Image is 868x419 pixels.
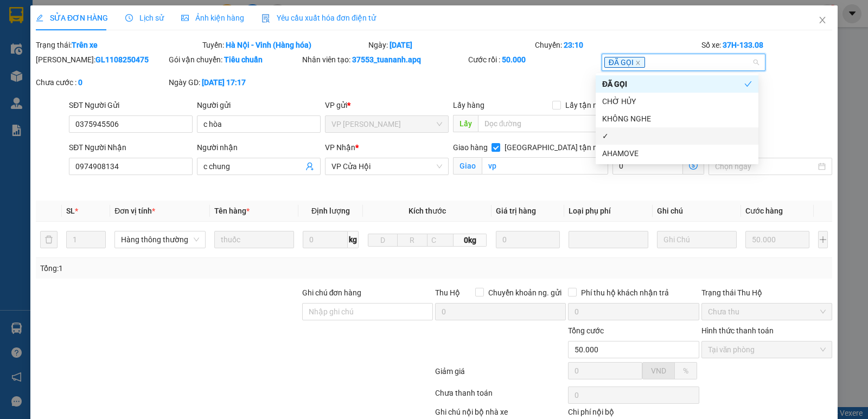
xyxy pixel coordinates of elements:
[453,143,488,152] span: Giao hàng
[596,93,758,110] div: CHỜ HỦY
[305,162,314,171] span: user-add
[496,231,560,248] input: 0
[745,231,809,248] input: 0
[723,41,763,49] b: 37H-133.08
[36,14,43,22] span: edit
[40,231,58,248] button: delete
[181,14,189,22] span: picture
[125,14,133,22] span: clock-circle
[367,39,534,51] div: Ngày:
[409,207,446,215] span: Kích thước
[653,201,741,222] th: Ghi chú
[352,55,421,64] b: 37553_tuananh.apq
[596,127,758,145] div: ✓
[325,99,449,111] div: VP gửi
[596,110,758,127] div: KHÔNG NGHE
[715,160,816,172] input: Ngày giao
[35,39,201,51] div: Trạng thái:
[261,14,270,23] img: icon
[36,54,167,66] div: [PERSON_NAME]:
[453,101,484,109] span: Lấy hàng
[311,207,350,215] span: Định lượng
[368,234,398,247] input: D
[602,78,744,90] div: ĐÃ GỌI
[454,234,487,247] span: 0kg
[561,99,608,111] span: Lấy tận nơi
[331,158,442,175] span: VP Cửa Hội
[564,41,583,49] b: 23:10
[397,234,427,247] input: R
[744,80,752,88] span: check
[534,39,700,51] div: Chuyến:
[596,75,758,93] div: ĐÃ GỌI
[468,54,599,66] div: Cước rồi :
[701,326,774,335] label: Hình thức thanh toán
[577,287,673,299] span: Phí thu hộ khách nhận trả
[818,16,827,24] span: close
[40,262,336,274] div: Tổng: 1
[635,60,641,66] span: close
[500,141,608,153] span: [GEOGRAPHIC_DATA] tận nơi
[66,207,75,215] span: SL
[69,99,193,111] div: SĐT Người Gửi
[602,130,752,142] div: ✓
[604,57,645,68] span: ĐÃ GỌI
[612,157,683,175] input: Cước giao hàng
[78,78,82,87] b: 0
[701,287,832,299] div: Trạng thái Thu Hộ
[482,157,609,175] input: Giao tận nơi
[348,231,359,248] span: kg
[302,288,362,297] label: Ghi chú đơn hàng
[596,145,758,162] div: AHAMOVE
[602,147,752,159] div: AHAMOVE
[169,54,299,66] div: Gói vận chuyển:
[745,207,783,215] span: Cước hàng
[261,14,376,22] span: Yêu cầu xuất hóa đơn điện tử
[302,54,467,66] div: Nhân viên tạo:
[568,326,604,335] span: Tổng cước
[818,231,828,248] button: plus
[602,113,752,125] div: KHÔNG NGHE
[478,115,609,132] input: Dọc đường
[169,76,299,88] div: Ngày GD:
[435,288,460,297] span: Thu Hộ
[807,5,838,36] button: Close
[484,287,566,299] span: Chuyển khoản ng. gửi
[331,116,442,132] span: VP GIA LÂM
[36,76,167,88] div: Chưa cước :
[453,115,478,132] span: Lấy
[114,207,155,215] span: Đơn vị tính
[36,14,108,22] span: SỬA ĐƠN HÀNG
[125,14,164,22] span: Lịch sử
[214,231,294,248] input: VD: Bàn, Ghế
[708,341,826,358] span: Tại văn phòng
[95,55,149,64] b: GL1108250475
[708,304,826,320] span: Chưa thu
[657,231,737,248] input: Ghi Chú
[302,303,433,320] input: Ghi chú đơn hàng
[121,231,199,248] span: Hàng thông thường
[197,99,321,111] div: Người gửi
[700,39,833,51] div: Số xe:
[502,55,526,64] b: 50.000
[602,95,752,107] div: CHỜ HỦY
[214,207,250,215] span: Tên hàng
[434,365,567,384] div: Giảm giá
[226,41,311,49] b: Hà Nội - Vinh (Hàng hóa)
[69,141,193,153] div: SĐT Người Nhận
[496,207,536,215] span: Giá trị hàng
[564,201,653,222] th: Loại phụ phí
[651,366,666,375] span: VND
[427,234,454,247] input: C
[689,161,698,170] span: dollar-circle
[683,366,688,375] span: %
[453,157,482,175] span: Giao
[325,143,355,152] span: VP Nhận
[224,55,263,64] b: Tiêu chuẩn
[434,387,567,406] div: Chưa thanh toán
[201,39,368,51] div: Tuyến:
[390,41,412,49] b: [DATE]
[202,78,246,87] b: [DATE] 17:17
[197,141,321,153] div: Người nhận
[181,14,244,22] span: Ảnh kiện hàng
